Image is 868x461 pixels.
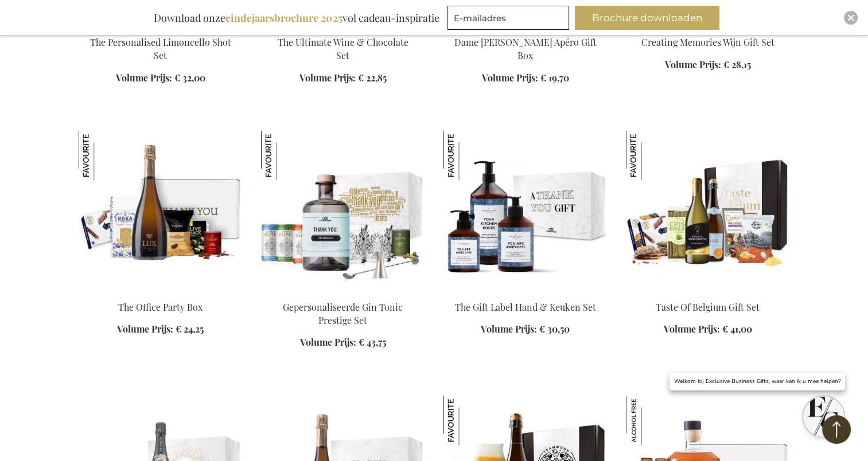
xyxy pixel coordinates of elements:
a: Volume Prijs: € 43,75 [300,336,386,349]
a: Volume Prijs: € 19,70 [482,72,569,85]
div: Download onze vol cadeau-inspiratie [149,6,445,30]
a: Volume Prijs: € 24,25 [117,323,204,336]
a: The Ultimate Wine & Chocolate Set [278,36,408,61]
span: € 28,15 [723,58,751,71]
img: The Gift Label Hand & Kitchen Set [443,131,608,291]
span: Volume Prijs: [481,323,537,335]
span: Volume Prijs: [665,58,721,71]
img: The Gift Label Hand & Keuken Set [443,131,493,180]
span: Volume Prijs: [664,323,720,335]
span: € 30,50 [539,323,570,335]
span: Volume Prijs: [116,72,172,84]
span: € 24,25 [176,323,204,335]
button: Brochure downloaden [575,6,719,30]
input: E-mailadres [447,6,569,30]
form: marketing offers and promotions [447,6,573,33]
span: € 32,00 [174,72,205,84]
a: Volume Prijs: € 41,00 [664,323,752,336]
a: Volume Prijs: € 32,00 [116,72,205,85]
a: Taste Of Belgium Gift Set [656,301,760,313]
img: Taste Of Belgium Gift Set [626,131,790,291]
b: eindejaarsbrochure 2025 [225,11,342,25]
img: The Office Party Box [79,131,128,180]
a: Creating Memories Wijn Gift Set [641,36,774,48]
a: The Personalised Limoncello Shot Set [90,36,231,61]
a: Dame [PERSON_NAME] Apéro Gift Box [454,36,597,61]
div: Close [844,11,858,25]
img: Gepersonaliseerde Gin Tonic Prestige Set [261,131,310,180]
img: Close [847,14,854,21]
span: Volume Prijs: [117,323,173,335]
a: Volume Prijs: € 28,15 [665,58,751,72]
img: The Office Party Box [79,131,243,291]
a: Taste Of Belgium Gift Set Taste Of Belgium Gift Set [626,287,790,298]
a: Personalised Gin Tonic Prestige Set Gepersonaliseerde Gin Tonic Prestige Set [261,287,425,298]
a: Volume Prijs: € 30,50 [481,323,570,336]
span: € 22,85 [358,72,387,84]
a: The Gift Label Hand & Keuken Set [455,301,596,313]
img: Personalised Gin Tonic Prestige Set [261,131,425,291]
a: Gepersonaliseerde Gin Tonic Prestige Set [283,301,403,326]
a: Volume Prijs: € 22,85 [299,72,387,85]
img: Fourchette Bier Gift Box [443,396,493,445]
a: The Gift Label Hand & Kitchen Set The Gift Label Hand & Keuken Set [443,287,608,298]
span: Volume Prijs: [300,336,356,348]
img: Gutss Cuba Libre Mocktail Set [626,396,675,445]
a: The Office Party Box [118,301,203,313]
span: € 43,75 [359,336,386,348]
span: € 19,70 [540,72,569,84]
img: Taste Of Belgium Gift Set [626,131,675,180]
span: Volume Prijs: [482,72,538,84]
span: € 41,00 [722,323,752,335]
a: The Office Party Box The Office Party Box [79,287,243,298]
span: Volume Prijs: [299,72,356,84]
